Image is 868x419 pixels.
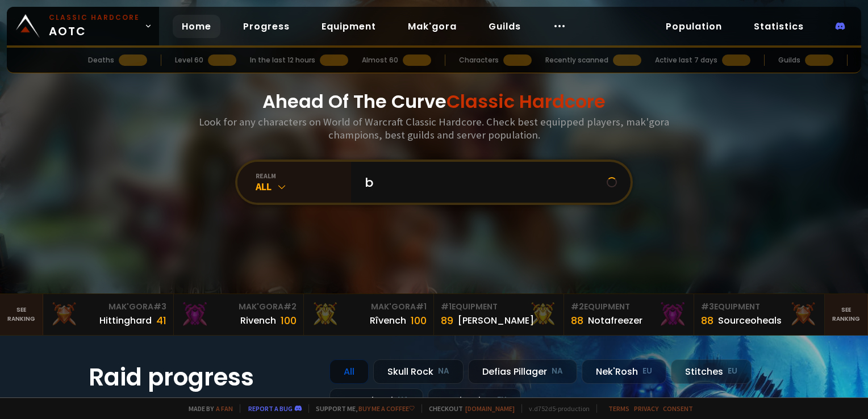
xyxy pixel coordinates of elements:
span: Made by [182,404,233,413]
div: Doomhowl [329,388,423,413]
h1: Ahead Of The Curve [262,88,606,115]
div: Level 60 [175,55,203,65]
div: Deaths [88,55,114,65]
small: NA [398,395,409,406]
div: Equipment [701,301,817,313]
div: All [329,359,369,384]
div: All [256,180,351,193]
h1: Raid progress [89,359,316,395]
a: Seeranking [825,294,868,335]
a: Progress [234,15,299,38]
a: Mak'Gora#2Rivench100 [174,294,304,335]
a: Classic HardcoreAOTC [7,7,159,45]
a: Mak'Gora#1Rîvench100 [304,294,434,335]
a: Privacy [634,404,658,413]
div: 41 [156,313,166,328]
small: EU [497,395,507,406]
div: Sourceoheals [718,313,782,328]
h3: Look for any characters on World of Warcraft Classic Hardcore. Check best equipped players, mak'g... [194,115,674,141]
div: 100 [281,313,297,328]
a: #2Equipment88Notafreezer [564,294,694,335]
a: Statistics [745,15,813,38]
a: Report a bug [248,404,293,413]
div: Nek'Rosh [582,359,666,384]
div: [PERSON_NAME] [458,313,534,328]
a: Guilds [479,15,530,38]
small: NA [552,366,563,377]
a: Mak'gora [399,15,466,38]
div: realm [256,171,351,180]
span: AOTC [49,12,140,40]
a: Buy me a coffee [358,404,415,413]
div: In the last 12 hours [250,55,315,65]
div: Guilds [778,55,800,65]
a: #1Equipment89[PERSON_NAME] [434,294,564,335]
span: # 1 [441,301,452,312]
div: Mak'Gora [50,301,166,313]
span: # 1 [416,301,427,312]
div: Skull Rock [373,359,464,384]
a: Mak'Gora#3Hittinghard41 [43,294,173,335]
span: v. d752d5 - production [521,404,590,413]
div: Stitches [671,359,752,384]
span: # 3 [701,301,714,312]
a: Equipment [312,15,385,38]
div: Recently scanned [545,55,608,65]
div: Notafreezer [588,313,642,328]
div: 88 [701,313,713,328]
span: # 2 [571,301,584,312]
div: 100 [411,313,427,328]
span: Classic Hardcore [446,89,606,114]
div: Mak'Gora [181,301,297,313]
div: Hittinghard [99,313,152,328]
div: Mak'Gora [311,301,427,313]
small: Classic Hardcore [49,12,140,23]
div: Rîvench [370,313,406,328]
div: Almost 60 [362,55,398,65]
div: Characters [459,55,499,65]
a: Home [173,15,220,38]
a: #3Equipment88Sourceoheals [694,294,824,335]
a: Population [657,15,731,38]
a: [DOMAIN_NAME] [465,404,515,413]
a: Terms [608,404,629,413]
span: Support me, [308,404,415,413]
input: Search a character... [358,162,607,203]
small: EU [728,366,737,377]
div: Defias Pillager [468,359,577,384]
span: Checkout [422,404,515,413]
span: # 3 [153,301,166,312]
div: 89 [441,313,453,328]
span: # 2 [283,301,297,312]
div: Rivench [240,313,276,328]
div: Active last 7 days [655,55,717,65]
small: EU [642,366,652,377]
div: Equipment [571,301,687,313]
div: Equipment [441,301,557,313]
div: 88 [571,313,583,328]
div: Soulseeker [428,388,521,413]
a: a fan [216,404,233,413]
small: NA [438,366,449,377]
a: Consent [663,404,693,413]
